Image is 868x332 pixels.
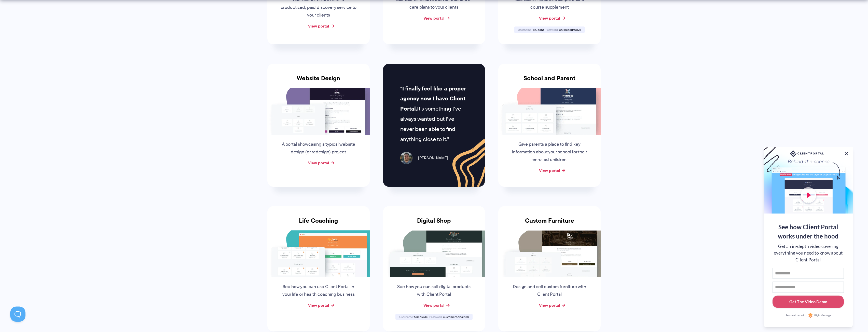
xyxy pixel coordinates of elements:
span: Student [533,28,544,32]
a: View portal [308,23,329,29]
div: See how Client Portal works under the hood [773,222,844,241]
img: Personalized with RightMessage [808,313,813,318]
p: A portal showcasing a typical website design (or redesign) project [280,141,357,156]
strong: I finally feel like a proper agency now I have Client Portal. [400,84,466,113]
a: View portal [308,302,329,308]
a: View portal [539,15,560,21]
span: customerportal638 [443,315,469,319]
p: See how you can sell digital products with Client Portal [395,283,473,298]
p: Design and sell custom furniture with Client Portal [511,283,588,298]
span: tompickle [414,315,428,319]
span: onlinecourse123 [559,28,581,32]
span: Username [399,315,414,319]
div: Get The Video Demo [789,299,827,305]
h3: Website Design [267,75,370,88]
div: Get an in-depth video covering everything you need to know about Client Portal [773,243,844,263]
a: View portal [539,167,560,174]
span: Personalized with [786,313,806,317]
span: Password [545,28,558,32]
p: Give parents a place to find key information about your school for their enrolled children [511,141,588,164]
span: [PERSON_NAME] [415,154,448,162]
span: Username [518,28,532,32]
a: View portal [308,160,329,166]
p: It’s something I’ve always wanted but I’ve never been able to find anything close to it. [400,84,468,144]
a: View portal [423,302,444,308]
span: RightMessage [814,313,831,317]
a: View portal [423,15,444,21]
button: Get The Video Demo [773,296,844,308]
a: Personalized withRightMessage [773,313,844,318]
h3: School and Parent [498,75,601,88]
a: View portal [539,302,560,308]
iframe: Toggle Customer Support [10,307,25,322]
p: See how you can use Client Portal in your life or health coaching business [280,283,357,298]
h3: Digital Shop [383,217,485,230]
h3: Custom Furniture [498,217,601,230]
h3: Life Coaching [267,217,370,230]
span: Password [429,315,442,319]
